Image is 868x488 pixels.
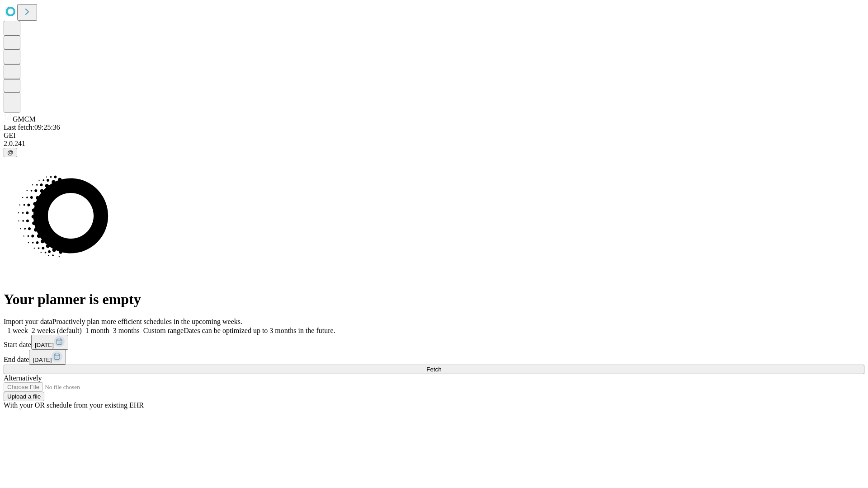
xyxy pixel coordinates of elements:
[4,401,144,409] span: With your OR schedule from your existing EHR
[184,327,335,334] span: Dates can be optimized up to 3 months in the future.
[85,327,109,334] span: 1 month
[32,327,82,334] span: 2 weeks (default)
[4,365,864,374] button: Fetch
[33,357,52,363] span: [DATE]
[4,123,60,131] span: Last fetch: 09:25:36
[7,327,28,334] span: 1 week
[31,335,68,350] button: [DATE]
[4,140,864,148] div: 2.0.241
[4,374,42,382] span: Alternatively
[7,149,14,156] span: @
[13,115,36,123] span: GMCM
[4,335,864,350] div: Start date
[52,318,242,325] span: Proactively plan more efficient schedules in the upcoming weeks.
[426,366,441,373] span: Fetch
[29,350,66,365] button: [DATE]
[4,392,44,401] button: Upload a file
[113,327,140,334] span: 3 months
[4,148,17,157] button: @
[35,342,54,348] span: [DATE]
[4,318,52,325] span: Import your data
[4,350,864,365] div: End date
[4,291,864,308] h1: Your planner is empty
[4,131,864,140] div: GEI
[143,327,184,334] span: Custom range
